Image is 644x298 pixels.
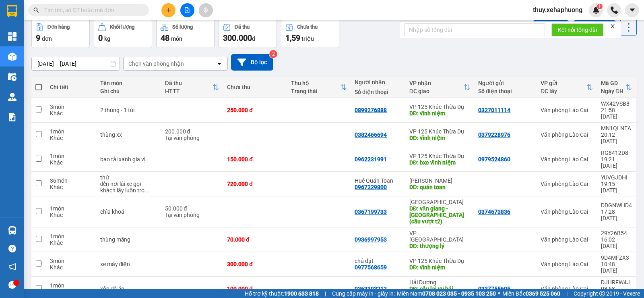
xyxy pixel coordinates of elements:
[297,24,318,30] div: Chưa thu
[50,289,92,295] div: Khác
[156,19,215,48] button: Số lượng48món
[165,80,213,86] div: Đã thu
[227,261,283,267] div: 300.000 đ
[8,93,17,101] img: warehouse-icon
[601,125,632,131] div: MN1QLNEA
[284,290,319,297] strong: 1900 633 818
[165,135,219,141] div: Tại văn phòng
[291,88,340,94] div: Trạng thái
[50,153,92,159] div: 1 món
[409,88,464,94] div: ĐC giao
[601,131,632,144] div: 20:12 [DATE]
[100,285,157,292] div: xốp đồ ăn
[404,23,545,36] input: Nhập số tổng đài
[50,233,92,240] div: 1 món
[50,184,92,190] div: Khác
[100,236,157,243] div: thùng măng
[199,3,213,17] button: aim
[355,258,401,264] div: chú đạt
[409,199,471,205] div: [GEOGRAPHIC_DATA]
[94,19,152,48] button: Khối lượng0kg
[601,279,632,285] div: DJHRFW4J
[409,135,471,141] div: DĐ: vĩnh niệm
[8,245,16,252] span: question-circle
[541,88,586,94] div: ĐC lấy
[355,285,387,292] div: 0363393212
[10,58,83,85] b: GỬI : Văn phòng Lào Cai
[100,174,157,181] div: thứ
[227,107,283,113] div: 250.000 đ
[50,177,92,184] div: 36 món
[36,33,40,43] span: 9
[405,77,475,98] th: Toggle SortBy
[50,110,92,117] div: Khác
[409,110,471,117] div: DĐ: vĩnh niệm
[409,279,471,285] div: Hải Dương
[541,80,586,86] div: VP gửi
[7,5,17,17] img: logo-vxr
[8,73,17,81] img: warehouse-icon
[231,54,273,71] button: Bộ lọc
[397,289,496,298] span: Miền Nam
[409,264,471,271] div: DĐ: vĩnh niệm
[409,104,471,110] div: VP 125 Khúc Thừa Dụ
[50,84,92,90] div: Chi tiết
[33,7,39,13] span: search
[541,156,593,163] div: Văn phòng Lào Cai
[165,212,219,218] div: Tại văn phòng
[629,6,636,14] span: caret-down
[100,156,157,163] div: bao tải xanh gia vị
[100,208,157,215] div: chìa khoá
[128,60,184,68] div: Chọn văn phòng nhận
[227,236,283,243] div: 70.000 đ
[409,243,471,249] div: DĐ: thượng lý
[625,3,639,17] button: caret-down
[219,19,277,48] button: Đã thu300.000đ
[541,208,593,215] div: Văn phòng Lào Cai
[32,57,120,70] input: Select a date range.
[100,80,157,86] div: Tên món
[355,156,387,163] div: 0962231991
[252,35,255,42] span: đ
[100,88,157,94] div: Ghi chú
[566,289,568,298] span: |
[50,282,92,289] div: 1 món
[100,107,157,113] div: 2 thùng - 1 túi
[601,174,632,181] div: YUVGJDHI
[478,285,510,292] div: 0337755605
[100,181,157,194] div: đến nơi lái xe gọi khách lấy luôn trong đêm
[597,4,603,9] sup: 1
[50,128,92,135] div: 1 món
[541,107,593,113] div: Văn phòng Lào Cai
[478,107,510,113] div: 0327011114
[541,285,593,292] div: Văn phòng Lào Cai
[409,184,471,190] div: DĐ: quán toan
[76,42,151,52] b: Gửi khách hàng
[355,184,387,190] div: 0967229800
[478,208,510,215] div: 0374673836
[597,77,636,98] th: Toggle SortBy
[325,289,326,298] span: |
[355,264,387,271] div: 0977568659
[8,263,16,271] span: notification
[172,24,193,30] div: Số lượng
[541,261,593,267] div: Văn phòng Lào Cai
[88,58,140,76] h1: 4DZ8A9SR
[165,88,213,94] div: HTTT
[227,181,283,187] div: 720.000 đ
[223,33,252,43] span: 300.000
[478,156,510,163] div: 0979524860
[47,24,70,30] div: Đơn hàng
[601,88,625,94] div: Ngày ĐH
[601,80,625,86] div: Mã GD
[171,35,182,42] span: món
[301,35,314,42] span: triệu
[287,77,351,98] th: Toggle SortBy
[498,292,500,295] span: ⚪️
[601,236,632,249] div: 16:02 [DATE]
[355,208,387,215] div: 0367199733
[355,131,387,138] div: 0382466694
[409,159,471,166] div: DĐ: bxe vĩnh niệm
[355,107,387,113] div: 0899276888
[599,291,605,296] span: copyright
